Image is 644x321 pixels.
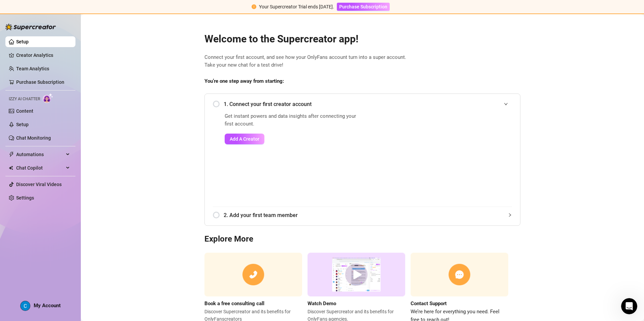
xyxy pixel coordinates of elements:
[230,136,259,142] span: Add A Creator
[411,253,508,297] img: contact support
[9,152,14,157] span: thunderbolt
[9,96,40,102] span: Izzy AI Chatter
[16,182,62,187] a: Discover Viral Videos
[225,134,360,144] a: Add A Creator
[43,93,53,103] img: AI Chatter
[504,102,508,106] span: expanded
[204,78,284,84] strong: You’re one step away from starting:
[16,163,64,173] span: Chat Copilot
[21,301,30,311] img: ACg8ocIyYyW0QaIlgKaBFdotZefNYBtzAILYPajeeTnnMn1ZUUM6HA=s96-c
[308,300,336,307] strong: Watch Demo
[16,108,33,114] a: Content
[224,211,512,219] span: 2. Add your first team member
[339,4,387,9] span: Purchase Subscription
[225,134,264,144] button: Add A Creator
[621,298,637,314] iframe: Intercom live chat
[337,4,390,9] a: Purchase Subscription
[34,302,61,309] span: My Account
[16,122,29,127] a: Setup
[5,24,56,30] img: logo-BBDzfeDw.svg
[16,79,64,85] a: Purchase Subscription
[252,4,256,9] span: exclamation-circle
[16,135,51,141] a: Chat Monitoring
[213,207,512,223] div: 2. Add your first team member
[204,300,264,307] strong: Book a free consulting call
[204,53,520,69] span: Connect your first account, and see how your OnlyFans account turn into a super account. Take you...
[204,253,302,297] img: consulting call
[16,50,70,61] a: Creator Analytics
[411,300,447,307] strong: Contact Support
[16,195,34,201] a: Settings
[204,33,520,45] h2: Welcome to the Supercreator app!
[377,112,512,199] iframe: Add Creators
[259,4,334,9] span: Your Supercreator Trial ends [DATE].
[16,66,49,71] a: Team Analytics
[225,112,360,128] span: Get instant powers and data insights after connecting your first account.
[204,234,520,245] h3: Explore More
[308,253,405,297] img: supercreator demo
[9,166,13,170] img: Chat Copilot
[16,39,29,44] a: Setup
[508,213,512,217] span: collapsed
[213,96,512,112] div: 1. Connect your first creator account
[224,100,512,108] span: 1. Connect your first creator account
[16,149,64,160] span: Automations
[337,3,390,11] button: Purchase Subscription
